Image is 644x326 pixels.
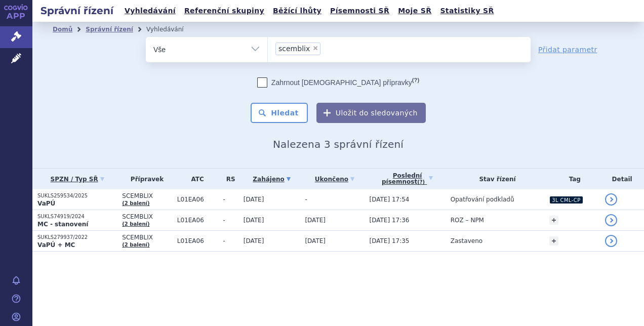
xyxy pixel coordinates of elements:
span: ROZ – NPM [451,217,484,224]
p: SUKLS279937/2022 [37,234,117,241]
th: Přípravek [117,169,172,189]
a: Vyhledávání [122,4,179,18]
button: Hledat [251,103,308,123]
a: detail [605,235,617,247]
input: scemblix [324,42,329,55]
a: + [549,236,558,246]
th: ATC [172,169,218,189]
h2: Správní řízení [32,4,122,18]
span: × [312,45,318,51]
span: [DATE] 17:54 [369,196,409,203]
strong: MC - stanovení [37,221,88,228]
span: L01EA06 [177,237,218,244]
span: [DATE] [305,217,326,224]
th: RS [218,169,238,189]
a: Běžící lhůty [270,4,325,18]
label: Zahrnout [DEMOGRAPHIC_DATA] přípravky [257,77,419,88]
th: Stav řízení [446,169,545,189]
a: (2 balení) [122,242,149,248]
th: Tag [544,169,600,189]
abbr: (?) [412,77,419,84]
a: Moje SŘ [395,4,434,18]
a: SPZN / Typ SŘ [37,172,117,186]
span: [DATE] [305,237,326,244]
abbr: (?) [417,179,425,185]
span: Opatřování podkladů [451,196,514,203]
a: (2 balení) [122,200,149,206]
i: 3L CML-CP [550,196,582,203]
span: [DATE] [244,237,264,244]
span: SCEMBLIX [122,192,172,199]
a: Písemnosti SŘ [327,4,392,18]
a: Domů [53,26,72,33]
span: L01EA06 [177,217,218,224]
strong: VaPÚ + MC [37,241,75,249]
span: L01EA06 [177,196,218,203]
a: Zahájeno [244,172,300,186]
span: scemblix [278,45,310,52]
strong: VaPÚ [37,200,55,207]
span: - [305,196,307,203]
a: Statistiky SŘ [437,4,497,18]
a: Poslednípísemnost(?) [369,169,445,189]
span: [DATE] [244,217,264,224]
a: (2 balení) [122,221,149,227]
span: [DATE] 17:35 [369,237,409,244]
a: Přidat parametr [538,45,597,55]
p: SUKLS74919/2024 [37,213,117,220]
a: Ukončeno [305,172,364,186]
a: detail [605,214,617,226]
span: SCEMBLIX [122,213,172,220]
span: Zastaveno [451,237,482,244]
a: Referenční skupiny [181,4,267,18]
li: Vyhledávání [146,22,197,37]
span: Nalezena 3 správní řízení [273,138,404,150]
a: Správní řízení [86,26,133,33]
p: SUKLS259534/2025 [37,192,117,199]
span: - [223,237,238,244]
span: - [223,196,238,203]
button: Uložit do sledovaných [316,103,426,123]
span: - [223,217,238,224]
span: [DATE] [244,196,264,203]
a: detail [605,193,617,206]
span: [DATE] 17:36 [369,217,409,224]
th: Detail [600,169,644,189]
span: SCEMBLIX [122,234,172,241]
a: + [549,216,558,225]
